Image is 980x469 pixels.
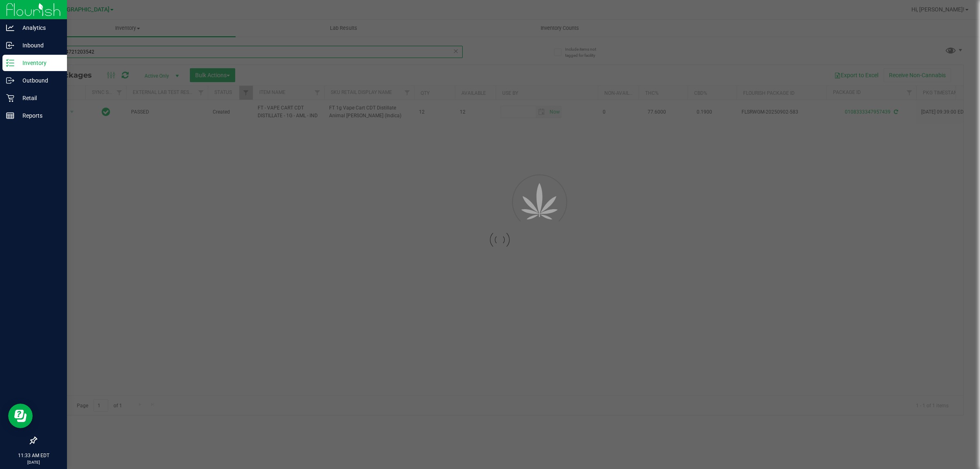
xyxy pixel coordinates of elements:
inline-svg: Outbound [6,76,14,85]
inline-svg: Inventory [6,59,14,67]
inline-svg: Inbound [6,41,14,49]
p: Outbound [14,76,63,85]
p: Retail [14,93,63,103]
p: Inventory [14,58,63,68]
iframe: Resource center [8,404,33,428]
inline-svg: Retail [6,94,14,102]
inline-svg: Reports [6,112,14,120]
p: [DATE] [4,459,63,465]
p: 11:33 AM EDT [4,452,63,459]
p: Reports [14,111,63,121]
inline-svg: Analytics [6,24,14,32]
p: Analytics [14,23,63,33]
p: Inbound [14,40,63,50]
